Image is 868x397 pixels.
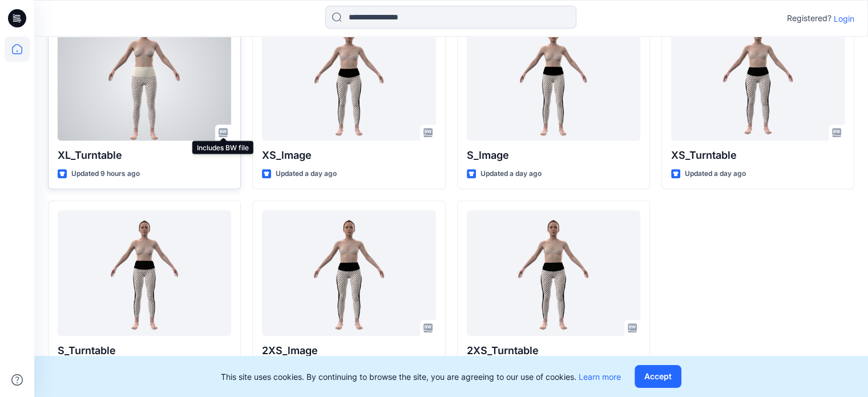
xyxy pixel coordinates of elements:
[671,15,845,141] a: XS_Turntable
[58,343,231,359] p: S_Turntable
[671,147,845,163] p: XS_Turntable
[221,371,621,383] p: This site uses cookies. By continuing to browse the site, you are agreeing to our use of cookies.
[834,13,854,25] p: Login
[635,365,681,388] button: Accept
[467,15,640,141] a: S_lmage
[685,168,746,180] p: Updated a day ago
[262,210,435,336] a: 2XS_lmage
[58,147,231,163] p: XL_Turntable
[467,147,640,163] p: S_lmage
[276,168,337,180] p: Updated a day ago
[481,168,542,180] p: Updated a day ago
[262,343,435,359] p: 2XS_lmage
[58,210,231,336] a: S_Turntable
[467,343,640,359] p: 2XS_Turntable
[71,168,140,180] p: Updated 9 hours ago
[467,210,640,336] a: 2XS_Turntable
[579,372,621,382] a: Learn more
[787,11,831,25] p: Registered?
[58,15,231,141] a: XL_Turntable
[262,15,435,141] a: XS_lmage
[262,147,435,163] p: XS_lmage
